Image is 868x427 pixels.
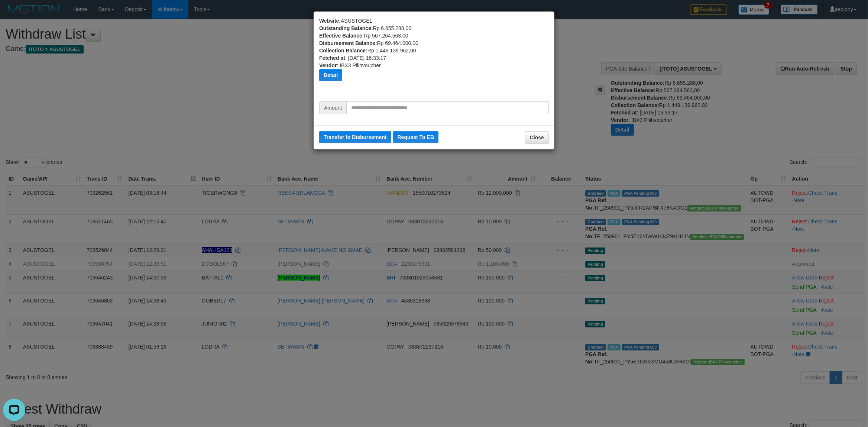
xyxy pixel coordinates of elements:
b: Collection Balance: [319,48,367,54]
b: Fetched at [319,55,345,61]
b: Outstanding Balance: [319,25,373,31]
button: Open LiveChat chat widget [3,3,25,25]
b: Vendor [319,62,337,68]
div: ASUSTOGEL Rp 6.655.288,00 Rp 567.264.563,00 Rp 69.464.000,00 Rp 1.449.139.962,00 : [DATE] 16:33:1... [319,17,549,101]
button: Detail [319,69,342,81]
button: Close [525,131,549,144]
button: Request To EB [393,131,439,143]
b: Disbursement Balance: [319,40,377,46]
b: Website: [319,18,341,24]
span: Amount [319,101,346,114]
b: Effective Balance: [319,33,364,39]
button: Transfer to Disbursement [319,131,391,143]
